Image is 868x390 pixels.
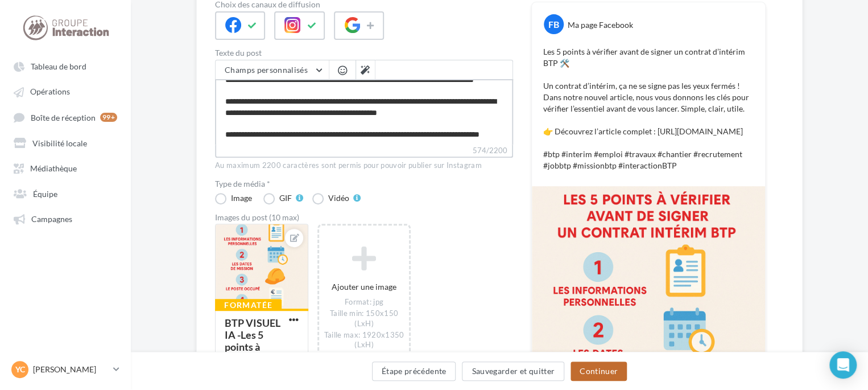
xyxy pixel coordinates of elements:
button: Sauvegarder et quitter [462,362,564,381]
a: Visibilité locale [7,132,124,153]
a: Campagnes [7,208,124,228]
div: Images du post (10 max) [215,214,513,221]
label: Texte du post [215,49,513,57]
div: 99+ [100,113,117,122]
div: Ma page Facebook [568,19,633,31]
span: Campagnes [31,214,72,224]
div: Image [231,194,252,202]
span: Champs personnalisés [225,65,308,75]
span: Tableau de bord [31,61,86,71]
div: Vidéo [328,194,349,202]
label: Choix des canaux de diffusion [215,1,513,9]
div: GIF [279,194,292,202]
a: Opérations [7,81,124,101]
button: Champs personnalisés [216,60,329,80]
button: Étape précédente [372,362,456,381]
label: Type de média * [215,180,513,188]
span: Visibilité locale [32,138,87,147]
button: Continuer [571,362,627,381]
span: Équipe [33,188,57,198]
a: Équipe [7,183,124,203]
div: FB [544,14,564,34]
div: Formatée [215,299,282,311]
a: Boîte de réception 99+ [7,106,124,128]
span: Médiathèque [30,163,77,173]
span: Opérations [30,87,70,97]
a: YC [PERSON_NAME] [9,359,122,380]
span: Boîte de réception [31,112,96,122]
div: Au maximum 2200 caractères sont permis pour pouvoir publier sur Instagram [215,161,513,171]
label: 574/2200 [215,145,513,158]
div: BTP VISUEL IA -Les 5 points à vérif... [225,317,280,365]
a: Tableau de bord [7,56,124,76]
span: YC [15,364,25,375]
p: Les 5 points à vérifier avant de signer un contrat d’intérim BTP 🛠️ Un contrat d’intérim, ça ne s... [543,46,754,171]
div: Open Intercom Messenger [829,351,857,379]
a: Médiathèque [7,157,124,178]
p: [PERSON_NAME] [33,364,109,375]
